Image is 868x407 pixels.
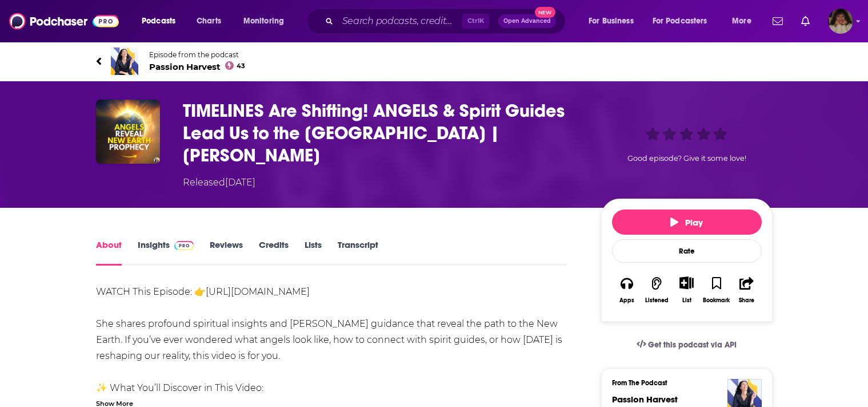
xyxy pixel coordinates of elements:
[317,8,577,34] div: Search podcasts, credits, & more...
[828,9,853,34] button: Show profile menu
[305,239,322,266] a: Lists
[682,297,691,304] div: List
[183,100,583,167] h1: TIMELINES Are Shifting! ANGELS & Spirit Guides Lead Us to the NEW EARTH | Chenée Fournier
[149,61,246,72] span: Passion Harvest
[9,10,119,32] img: Podchaser - Follow, Share and Rate Podcasts
[142,13,175,29] span: Podcasts
[96,239,122,266] a: About
[210,239,243,266] a: Reviews
[642,269,671,311] button: Listened
[149,50,246,59] span: Episode from the podcast
[174,241,194,250] img: Podchaser Pro
[138,239,194,266] a: InsightsPodchaser Pro
[768,11,787,31] a: Show notifications dropdown
[96,100,160,164] img: TIMELINES Are Shifting! ANGELS & Spirit Guides Lead Us to the NEW EARTH | Chenée Fournier
[612,394,678,405] a: Passion Harvest
[612,210,762,235] button: Play
[619,297,634,304] div: Apps
[828,9,853,34] span: Logged in as angelport
[702,269,731,311] button: Bookmark
[724,12,766,30] button: open menu
[731,269,761,311] button: Share
[612,239,762,263] div: Rate
[645,12,724,30] button: open menu
[237,64,245,69] span: 43
[645,297,669,304] div: Listened
[732,13,751,29] span: More
[581,12,648,30] button: open menu
[183,176,255,189] div: Released [DATE]
[243,13,284,29] span: Monitoring
[206,286,310,297] a: [URL][DOMAIN_NAME]
[96,48,434,75] a: Passion HarvestEpisode from the podcastPassion Harvest43
[462,14,489,29] span: Ctrl K
[589,13,634,29] span: For Business
[235,12,299,30] button: open menu
[675,276,698,289] button: Show More Button
[338,239,378,266] a: Transcript
[134,12,190,30] button: open menu
[612,379,753,387] h3: From The Podcast
[739,297,754,304] div: Share
[535,7,555,18] span: New
[503,18,551,24] span: Open Advanced
[648,340,737,350] span: Get this podcast via API
[111,48,138,75] img: Passion Harvest
[671,269,701,311] div: Show More ButtonList
[653,13,707,29] span: For Podcasters
[197,13,221,29] span: Charts
[189,12,228,30] a: Charts
[627,331,746,359] a: Get this podcast via API
[627,154,746,163] span: Good episode? Give it some love!
[703,297,730,304] div: Bookmark
[612,269,642,311] button: Apps
[498,14,556,28] button: Open AdvancedNew
[259,239,289,266] a: Credits
[338,12,462,30] input: Search podcasts, credits, & more...
[828,9,853,34] img: User Profile
[670,217,703,228] span: Play
[797,11,814,31] a: Show notifications dropdown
